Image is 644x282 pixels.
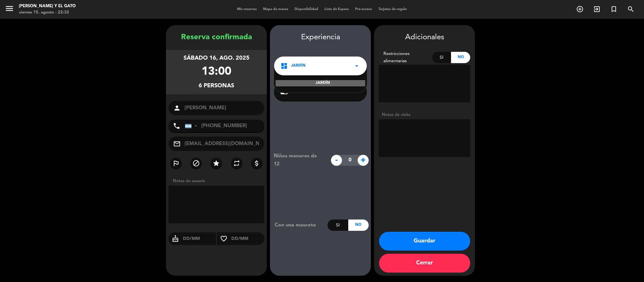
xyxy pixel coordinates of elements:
div: No [348,220,369,231]
div: viernes 15. agosto - 22:32 [19,9,76,16]
i: repeat [233,160,240,167]
div: [PERSON_NAME] y El Gato [19,3,76,9]
span: Disponibilidad [291,8,321,11]
i: phone [173,122,180,130]
div: Con una mascota [270,221,328,229]
div: 6 personas [199,81,234,90]
div: Restricciones alimentarias [379,50,432,65]
span: Mapa de mesas [260,8,291,11]
div: JARDÍN [276,80,365,86]
span: Pre-acceso [352,8,375,11]
i: mail_outline [173,140,181,148]
i: arrow_drop_down [353,62,361,70]
input: DD/MM [231,235,264,243]
i: add_circle_outline [576,5,584,13]
div: Si [432,52,451,63]
i: block [192,160,200,167]
div: Notas de usuario [170,178,267,184]
i: person [173,104,181,112]
i: turned_in_not [610,5,618,13]
span: Lista de Espera [321,8,352,11]
i: attach_money [253,160,261,167]
span: Mis reservas [234,8,260,11]
button: Cerrar [379,254,470,273]
div: sábado 16, ago. 2025 [184,54,250,63]
span: - [331,155,342,166]
div: 13:00 [201,63,231,81]
div: Experiencia [270,31,371,44]
i: exit_to_app [593,5,601,13]
div: Reserva confirmada [166,31,267,44]
i: menu [5,4,14,13]
i: dashboard [280,62,288,70]
div: Argentina: +54 [185,120,200,132]
i: outlined_flag [172,160,180,167]
span: JARDÍN [291,63,305,69]
div: Niños menores de 12 [269,152,328,168]
i: search [627,5,635,13]
i: favorite_border [217,235,231,242]
span: + [358,155,369,166]
div: No [451,52,470,63]
button: menu [5,4,14,15]
div: Si [328,220,348,231]
span: Tarjetas de regalo [375,8,410,11]
input: DD/MM [182,235,216,243]
button: Guardar [379,232,470,251]
div: Adicionales [379,31,470,44]
i: cake [168,235,182,242]
i: star [212,160,220,167]
div: Notas de visita [379,111,470,118]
